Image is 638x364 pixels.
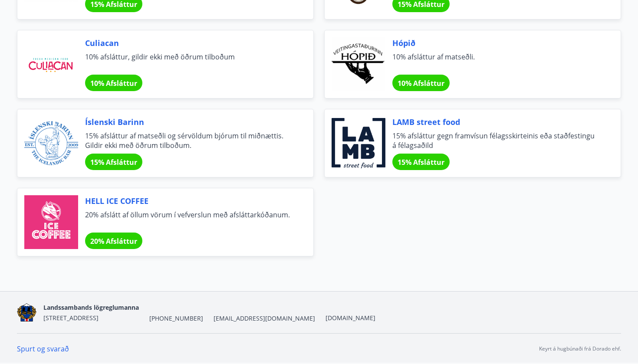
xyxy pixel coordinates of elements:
span: Hópið [392,37,600,49]
span: HELL ICE COFFEE [85,195,293,207]
img: 1cqKbADZNYZ4wXUG0EC2JmCwhQh0Y6EN22Kw4FTY.png [17,303,36,322]
span: [EMAIL_ADDRESS][DOMAIN_NAME] [214,314,315,323]
span: 15% afsláttur gegn framvísun félagsskirteinis eða staðfestingu á félagsaðild [392,131,600,150]
a: Spurt og svarað [17,344,69,354]
span: 10% Afsláttur [90,79,137,88]
span: Landssambands lögreglumanna [43,303,139,312]
span: [STREET_ADDRESS] [43,314,99,322]
span: 10% afsláttur, gildir ekki með öðrum tilboðum [85,52,293,71]
span: [PHONE_NUMBER] [149,314,203,323]
p: Keyrt á hugbúnaði frá Dorado ehf. [539,345,621,353]
span: 20% Afsláttur [90,236,137,246]
span: 15% Afsláttur [398,157,444,167]
span: LAMB street food [392,116,600,128]
a: [DOMAIN_NAME] [326,314,375,322]
span: Culiacan [85,37,293,49]
span: 15% afsláttur af matseðli og sérvöldum bjórum til miðnættis. Gildir ekki með öðrum tilboðum. [85,131,293,150]
span: 20% afslátt af öllum vörum í vefverslun með afsláttarkóðanum. [85,210,293,229]
span: 10% Afsláttur [398,79,444,88]
span: 15% Afsláttur [90,157,137,167]
span: Íslenski Barinn [85,116,293,128]
span: 10% afsláttur af matseðli. [392,52,600,71]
